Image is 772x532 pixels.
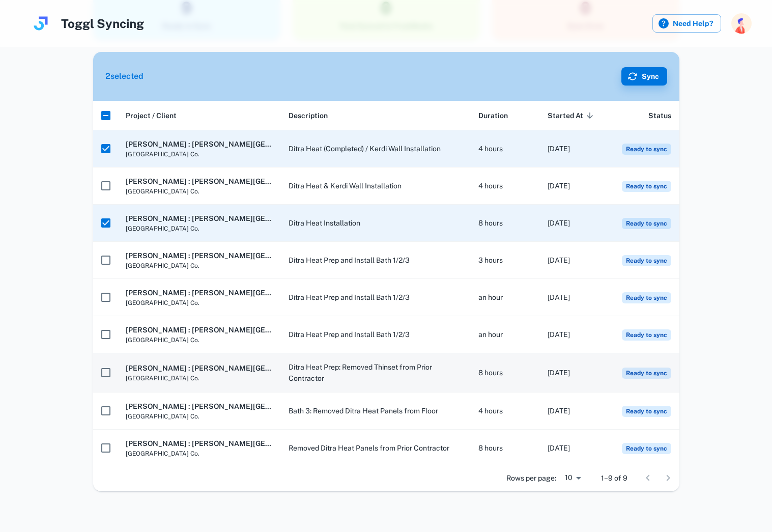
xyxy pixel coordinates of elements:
span: Ready to sync [622,368,671,379]
div: scrollable content [93,101,679,465]
h6: [PERSON_NAME] : [PERSON_NAME][GEOGRAPHIC_DATA] [126,362,272,374]
h6: [PERSON_NAME] : [PERSON_NAME][GEOGRAPHIC_DATA] [126,324,272,335]
td: [DATE] [539,242,609,279]
span: Project / Client [126,109,177,122]
td: 8 hours [470,205,540,242]
td: [DATE] [539,279,609,316]
td: [DATE] [539,430,609,467]
td: Ditra Heat Installation [280,205,470,242]
span: [GEOGRAPHIC_DATA] Co. [126,224,272,233]
span: [GEOGRAPHIC_DATA] Co. [126,412,272,421]
span: Ready to sync [622,292,671,303]
td: 8 hours [470,353,540,393]
span: Ready to sync [622,255,671,266]
td: Bath 3: Removed Ditra Heat Panels from Floor [280,393,470,430]
div: 2 selected [105,70,144,82]
span: Ready to sync [622,181,671,192]
span: Ready to sync [622,406,671,417]
h6: [PERSON_NAME] : [PERSON_NAME][GEOGRAPHIC_DATA] [126,213,272,224]
span: Started At [548,109,596,122]
td: an hour [470,279,540,316]
td: [DATE] [539,130,609,167]
button: Sync [621,67,667,86]
span: Duration [478,109,508,122]
img: photoURL [731,13,752,34]
span: Ready to sync [622,443,671,454]
span: [GEOGRAPHIC_DATA] Co. [126,150,272,159]
td: Ditra Heat (Completed) / Kerdi Wall Installation [280,130,470,167]
h6: [PERSON_NAME] : [PERSON_NAME][GEOGRAPHIC_DATA] [126,287,272,298]
h4: Toggl Syncing [61,14,144,33]
span: [GEOGRAPHIC_DATA] Co. [126,449,272,458]
p: Rows per page: [506,472,556,484]
span: Ready to sync [622,329,671,341]
td: [DATE] [539,393,609,430]
span: Description [289,109,328,122]
td: Ditra Heat Prep: Removed Thinset from Prior Contractor [280,353,470,393]
td: [DATE] [539,316,609,353]
span: Status [648,109,671,122]
td: Ditra Heat Prep and Install Bath 1/2/3 [280,279,470,316]
h6: [PERSON_NAME] : [PERSON_NAME][GEOGRAPHIC_DATA] [126,138,272,150]
td: [DATE] [539,205,609,242]
span: [GEOGRAPHIC_DATA] Co. [126,298,272,307]
span: [GEOGRAPHIC_DATA] Co. [126,261,272,270]
span: Ready to sync [622,144,671,155]
h6: [PERSON_NAME] : [PERSON_NAME][GEOGRAPHIC_DATA] [126,438,272,449]
h6: [PERSON_NAME] : [PERSON_NAME][GEOGRAPHIC_DATA] [126,250,272,261]
span: [GEOGRAPHIC_DATA] Co. [126,335,272,345]
td: 3 hours [470,242,540,279]
div: 10 [560,470,585,485]
td: 4 hours [470,167,540,205]
td: [DATE] [539,167,609,205]
h6: [PERSON_NAME] : [PERSON_NAME][GEOGRAPHIC_DATA] [126,401,272,412]
td: 8 hours [470,430,540,467]
td: Removed Ditra Heat Panels from Prior Contractor [280,430,470,467]
img: logo.svg [31,13,51,34]
td: Ditra Heat Prep and Install Bath 1/2/3 [280,316,470,353]
td: an hour [470,316,540,353]
td: [DATE] [539,353,609,393]
span: Ready to sync [622,218,671,229]
td: 4 hours [470,393,540,430]
label: Need Help? [652,14,721,33]
span: [GEOGRAPHIC_DATA] Co. [126,374,272,383]
h6: [PERSON_NAME] : [PERSON_NAME][GEOGRAPHIC_DATA] [126,176,272,187]
td: Ditra Heat Prep and Install Bath 1/2/3 [280,242,470,279]
td: 4 hours [470,130,540,167]
td: Ditra Heat & Kerdi Wall Installation [280,167,470,205]
span: [GEOGRAPHIC_DATA] Co. [126,187,272,196]
p: 1–9 of 9 [601,472,627,484]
